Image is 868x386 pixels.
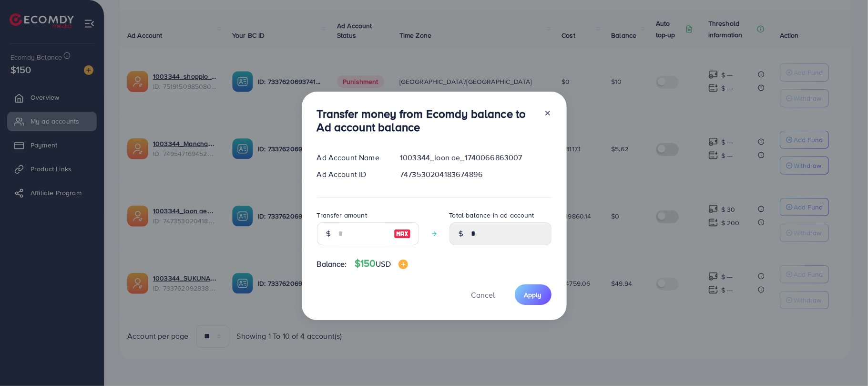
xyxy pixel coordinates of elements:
[317,259,347,270] span: Balance:
[309,152,393,163] div: Ad Account Name
[398,260,408,269] img: image
[309,169,393,180] div: Ad Account ID
[355,258,408,270] h4: $150
[394,228,411,240] img: image
[376,259,390,269] span: USD
[827,343,861,379] iframe: Chat
[392,169,559,180] div: 7473530204183674896
[524,290,542,300] span: Apply
[317,107,536,135] h3: Transfer money from Ecomdy balance to Ad account balance
[392,152,559,163] div: 1003344_loon ae_1740066863007
[317,210,367,220] label: Transfer amount
[515,284,551,305] button: Apply
[449,210,534,220] label: Total balance in ad account
[471,290,495,300] span: Cancel
[460,284,507,305] button: Cancel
